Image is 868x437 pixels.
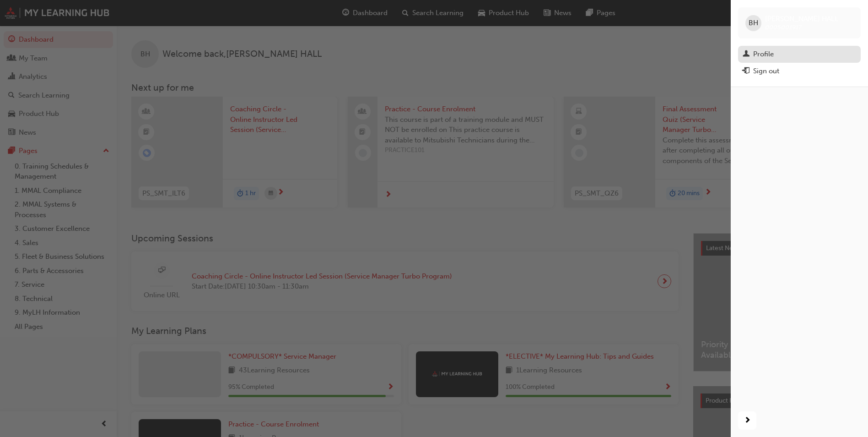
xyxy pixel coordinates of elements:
div: Sign out [753,66,779,76]
a: Profile [738,46,861,63]
span: BH [749,18,758,28]
button: Sign out [738,63,861,80]
div: Profile [753,49,774,60]
span: [PERSON_NAME] HALL [765,15,838,23]
span: 0005001917 [765,23,802,31]
span: next-icon [744,415,751,426]
span: man-icon [743,50,749,59]
span: exit-icon [743,67,749,76]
